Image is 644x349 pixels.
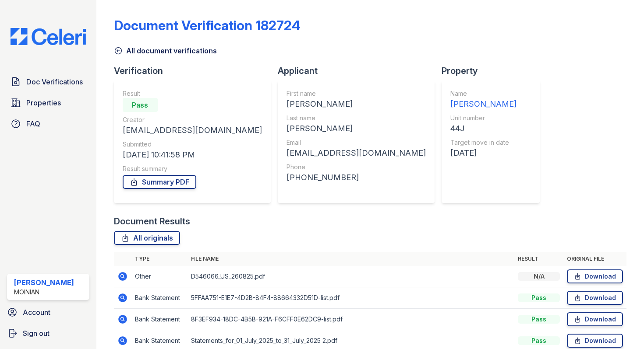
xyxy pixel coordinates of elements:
[14,288,74,297] div: Moinian
[26,77,83,87] span: Doc Verifications
[4,304,93,321] a: Account
[131,252,188,266] th: Type
[287,171,426,184] div: [PHONE_NUMBER]
[114,65,278,77] div: Verification
[114,17,301,33] div: Document Verification 182724
[567,291,623,305] a: Download
[131,287,188,309] td: Bank Statement
[7,94,89,112] a: Properties
[450,89,517,98] div: Name
[287,122,426,135] div: [PERSON_NAME]
[188,287,514,309] td: 5FFAA751-E1E7-4D2B-84F4-88664332D51D-list.pdf
[287,147,426,159] div: [EMAIL_ADDRESS][DOMAIN_NAME]
[131,309,188,330] td: Bank Statement
[123,140,262,149] div: Submitted
[450,89,517,110] a: Name [PERSON_NAME]
[287,98,426,110] div: [PERSON_NAME]
[131,266,188,287] td: Other
[563,252,626,266] th: Original file
[123,89,262,98] div: Result
[518,315,560,324] div: Pass
[518,336,560,345] div: Pass
[287,163,426,171] div: Phone
[450,114,517,122] div: Unit number
[123,124,262,136] div: [EMAIL_ADDRESS][DOMAIN_NAME]
[123,175,196,189] a: Summary PDF
[114,45,217,56] a: All document verifications
[287,89,426,98] div: First name
[287,114,426,122] div: Last name
[188,309,514,330] td: 8F3EF934-18DC-4B5B-921A-F6CFF0E62DC9-list.pdf
[278,65,442,77] div: Applicant
[450,138,517,147] div: Target move in date
[7,73,89,91] a: Doc Verifications
[567,269,623,283] a: Download
[4,325,93,342] a: Sign out
[450,98,517,110] div: [PERSON_NAME]
[188,266,514,287] td: D546066_US_260825.pdf
[26,119,40,129] span: FAQ
[23,307,50,318] span: Account
[26,98,61,108] span: Properties
[450,122,517,135] div: 44J
[287,138,426,147] div: Email
[7,115,89,133] a: FAQ
[518,272,560,281] div: N/A
[4,28,93,45] img: CE_Logo_Blue-a8612792a0a2168367f1c8372b55b34899dd931a85d93a1a3d3e32e68fde9ad4.png
[188,252,514,266] th: File name
[123,164,262,173] div: Result summary
[567,312,623,326] a: Download
[114,215,190,227] div: Document Results
[518,293,560,302] div: Pass
[14,277,74,288] div: [PERSON_NAME]
[442,65,547,77] div: Property
[567,334,623,348] a: Download
[514,252,563,266] th: Result
[114,231,180,245] a: All originals
[123,149,262,161] div: [DATE] 10:41:58 PM
[123,115,262,124] div: Creator
[450,147,517,159] div: [DATE]
[23,328,50,339] span: Sign out
[123,98,158,112] div: Pass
